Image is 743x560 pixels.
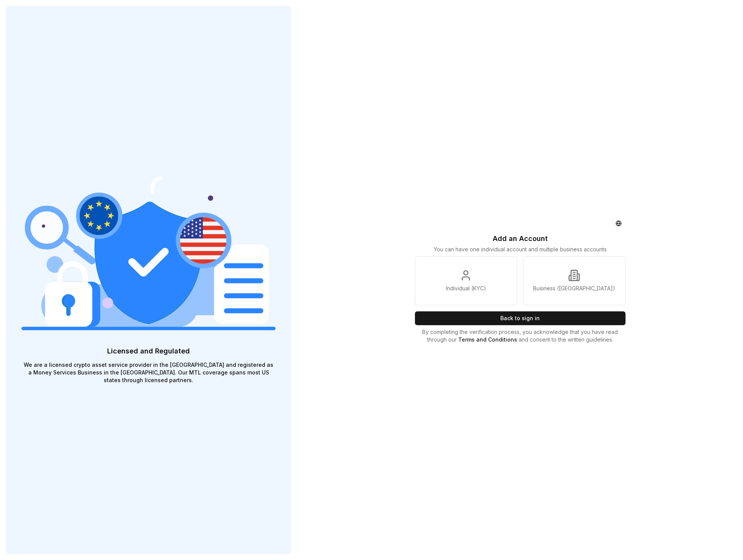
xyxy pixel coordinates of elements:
a: Terms and Conditions [458,336,519,343]
p: Business ([GEOGRAPHIC_DATA]) [533,285,615,292]
p: Add an Account [493,233,548,244]
p: Individual (KYC) [446,285,486,292]
p: We are a licensed crypto asset service provider in the [GEOGRAPHIC_DATA] and registered as a Mone... [21,361,276,384]
a: Business ([GEOGRAPHIC_DATA]) [523,256,625,305]
a: Individual (KYC) [415,256,517,305]
p: You can have one individual account and multiple business accounts [434,246,607,253]
button: Back to sign in [415,311,625,325]
p: Licensed and Regulated [21,346,276,357]
p: By completing the verification process, you acknowledge that you have read through our and consen... [415,328,625,343]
